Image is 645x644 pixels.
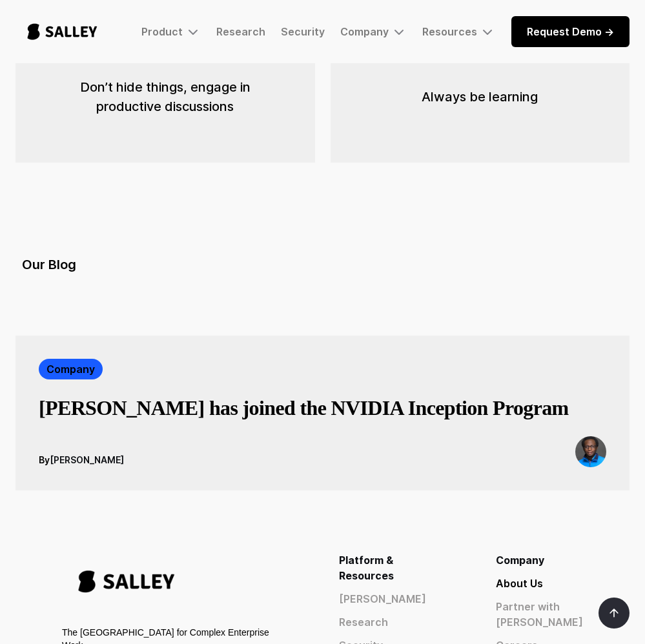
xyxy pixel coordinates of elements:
[22,256,630,274] h5: Our Blog
[422,25,477,38] div: Resources
[340,25,389,38] div: Company
[39,395,569,436] a: [PERSON_NAME] has joined the NVIDIA Inception Program
[339,552,449,583] div: Platform & Resources
[39,453,50,467] div: By
[15,10,109,53] a: home
[339,591,449,607] a: [PERSON_NAME]
[511,16,630,47] a: Request Demo ->
[422,24,495,39] div: Resources
[496,552,583,568] div: Company
[39,359,103,379] a: Company
[281,25,325,38] a: Security
[339,614,449,630] a: Research
[216,25,265,38] a: Research
[141,25,183,38] div: Product
[496,576,583,591] a: About Us
[141,24,201,39] div: Product
[496,599,583,630] a: Partner with [PERSON_NAME]
[362,8,543,65] strong: Drive for excellence & results
[39,395,569,421] h3: [PERSON_NAME] has joined the NVIDIA Inception Program
[46,77,284,116] div: Don’t hide things, engage in productive discussions
[422,87,538,106] div: Always be learning
[46,361,95,377] div: Company
[50,453,124,467] div: [PERSON_NAME]
[340,24,407,39] div: Company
